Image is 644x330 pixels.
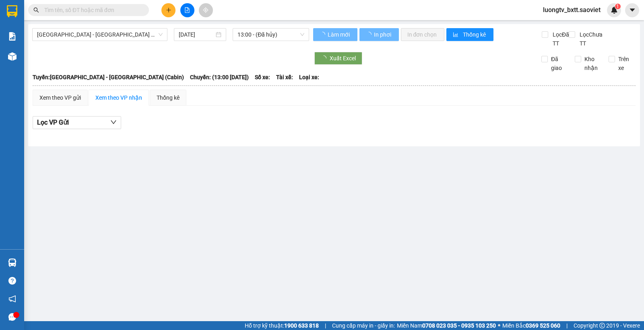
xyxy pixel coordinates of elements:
[33,7,39,13] span: search
[44,6,139,14] input: Tìm tên, số ĐT hoặc mã đơn
[576,30,609,48] span: Lọc Chưa TT
[320,32,326,37] span: loading
[39,93,81,102] div: Xem theo VP gửi
[184,7,190,13] span: file-add
[446,28,493,41] button: bar-chartThống kê
[325,321,326,330] span: |
[179,30,215,39] input: 15/08/2025
[566,321,568,330] span: |
[190,73,249,82] span: Chuyến: (13:00 [DATE])
[255,73,270,82] span: Số xe:
[615,55,636,72] span: Trên xe
[33,116,121,129] button: Lọc VP Gửi
[615,4,621,9] sup: 1
[245,321,319,330] span: Hỗ trợ kỹ thuật:
[37,29,163,41] span: Hà Nội - Lào Cai (Cabin)
[33,74,184,80] b: Tuyến: [GEOGRAPHIC_DATA] - [GEOGRAPHIC_DATA] (Cabin)
[299,73,319,82] span: Loại xe:
[397,321,496,330] span: Miền Nam
[95,93,142,102] div: Xem theo VP nhận
[313,28,357,41] button: Làm mới
[166,7,171,13] span: plus
[332,321,395,330] span: Cung cấp máy in - giấy in:
[359,28,399,41] button: In phơi
[157,93,180,102] div: Thống kê
[401,28,445,41] button: In đơn chọn
[180,3,194,17] button: file-add
[284,322,319,329] strong: 1900 633 818
[599,323,605,328] span: copyright
[8,295,16,303] span: notification
[8,52,17,61] img: warehouse-icon
[537,5,607,15] span: luongtv_bxtt.saoviet
[581,55,602,72] span: Kho nhận
[314,52,362,65] button: Xuất Excel
[611,6,618,14] img: icon-new-feature
[463,30,487,39] span: Thống kê
[203,7,208,13] span: aim
[161,3,175,17] button: plus
[8,277,16,285] span: question-circle
[502,321,560,330] span: Miền Bắc
[276,73,293,82] span: Tài xế:
[8,313,16,321] span: message
[422,322,496,329] strong: 0708 023 035 - 0935 103 250
[328,30,351,39] span: Làm mới
[549,30,570,48] span: Lọc Đã TT
[548,55,569,72] span: Đã giao
[37,117,69,127] span: Lọc VP Gửi
[374,30,392,39] span: In phơi
[8,258,17,267] img: warehouse-icon
[498,324,500,327] span: ⚪️
[199,3,213,17] button: aim
[7,5,17,17] img: logo-vxr
[237,29,304,41] span: 13:00 - (Đã hủy)
[8,32,17,41] img: solution-icon
[616,4,619,9] span: 1
[110,119,117,125] span: down
[453,32,460,38] span: bar-chart
[526,322,560,329] strong: 0369 525 060
[629,6,636,14] span: caret-down
[625,3,639,17] button: caret-down
[366,32,373,37] span: loading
